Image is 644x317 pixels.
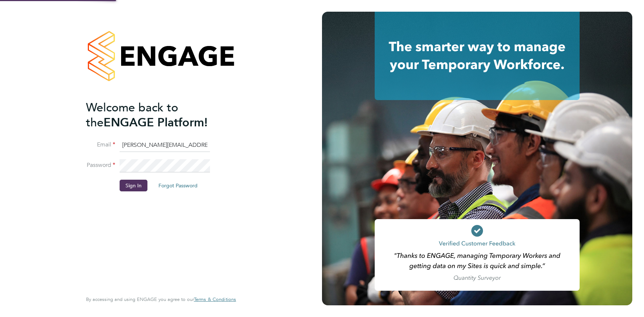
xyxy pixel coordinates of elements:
button: Sign In [120,180,147,191]
span: Terms & Conditions [194,296,236,302]
h2: ENGAGE Platform! [86,100,229,130]
label: Email [86,141,115,149]
label: Password [86,161,115,169]
span: By accessing and using ENGAGE you agree to our [86,296,236,302]
button: Forgot Password [153,180,203,191]
a: Terms & Conditions [194,297,236,302]
input: Enter your work email... [120,139,210,152]
span: Welcome back to the [86,100,178,130]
